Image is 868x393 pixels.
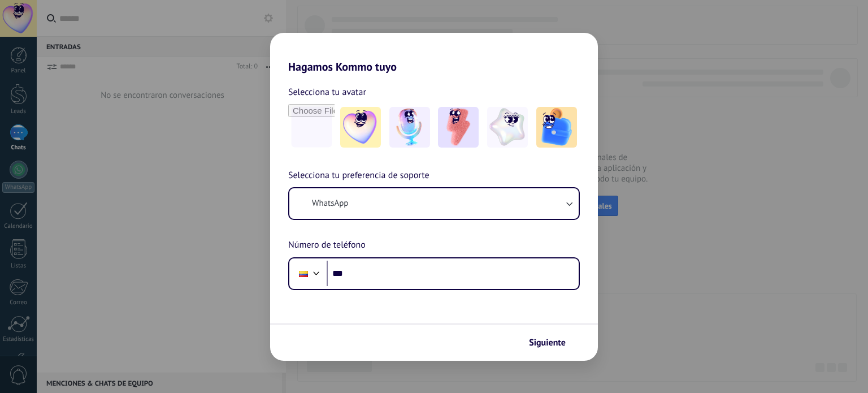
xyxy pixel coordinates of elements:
[289,188,579,219] button: WhatsApp
[524,333,581,352] button: Siguiente
[288,238,366,253] span: Número de teléfono
[288,169,429,183] span: Selecciona tu preferencia de soporte
[340,107,381,148] img: -1.jpeg
[288,85,366,100] span: Selecciona tu avatar
[270,33,598,74] h2: Hagamos Kommo tuyo
[438,107,479,148] img: -3.jpeg
[293,262,314,286] div: Colombia: + 57
[487,107,528,148] img: -4.jpeg
[312,198,348,209] span: WhatsApp
[529,339,566,347] span: Siguiente
[389,107,430,148] img: -2.jpeg
[536,107,577,148] img: -5.jpeg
